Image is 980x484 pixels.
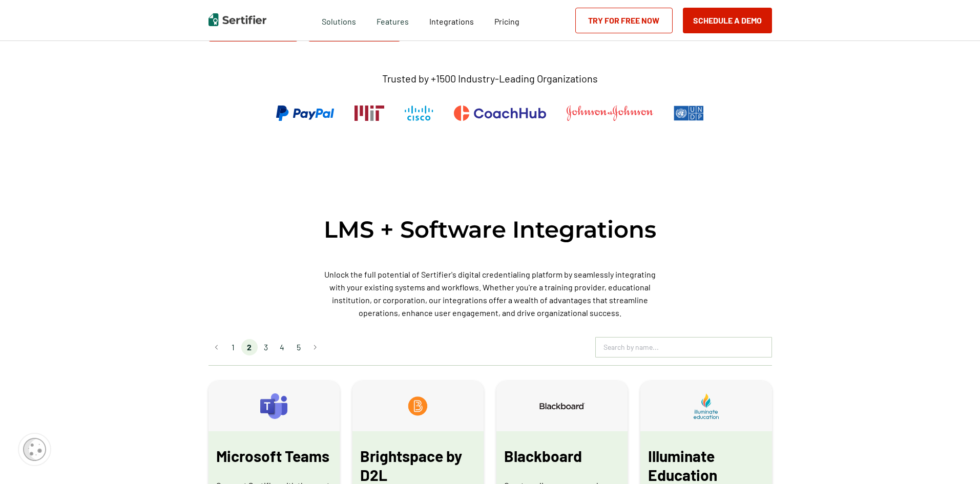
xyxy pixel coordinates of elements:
[258,339,274,355] li: page 3
[575,8,673,33] a: Try for Free Now
[260,393,288,419] img: Microsoft Teams-integration
[321,268,659,319] p: Unlock the full potential of Sertifier's digital credentialing platform by seamlessly integrating...
[929,435,980,484] iframe: Chat Widget
[290,339,307,355] li: page 5
[23,438,46,461] img: Cookie Popup Icon
[208,13,266,26] img: Sertifier | Digital Credentialing Platform
[494,14,519,27] a: Pricing
[429,14,474,27] a: Integrations
[208,215,772,244] h2: LMS + Software Integrations
[405,106,433,121] img: Cisco
[274,339,290,355] li: page 4
[307,339,323,355] button: Go to next page
[382,72,598,85] p: Trusted by +1500 Industry-Leading Organizations
[494,16,519,26] span: Pricing
[567,106,653,121] img: Johnson & Johnson
[241,339,258,355] li: page 2
[504,447,582,466] span: Blackboard
[380,393,455,419] img: Brightspace by D2L-integration
[539,393,585,419] img: Blackboard-integration
[429,16,474,26] span: Integrations
[225,339,241,355] li: page 1
[377,14,409,27] span: Features
[208,339,225,355] button: Go to previous page
[683,8,772,33] button: Schedule a Demo
[454,106,546,121] img: CoachHub
[674,106,704,121] img: UNDP
[596,340,772,355] input: Search by name...
[276,106,334,121] img: PayPal
[322,14,356,27] span: Solutions
[216,447,329,466] span: Microsoft Teams
[355,106,384,121] img: Massachusetts Institute of Technology
[694,393,719,419] img: Illuminate Education-integration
